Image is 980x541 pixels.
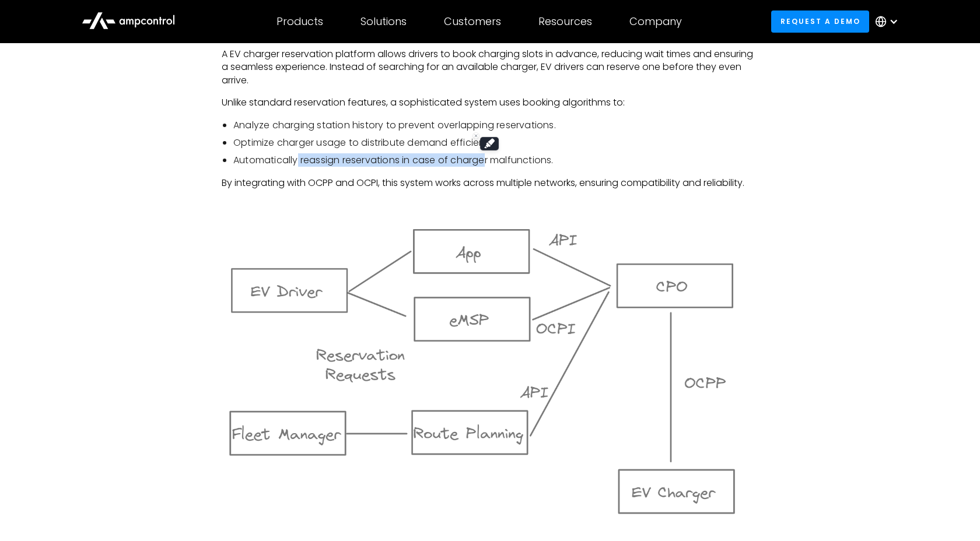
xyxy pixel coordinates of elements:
[538,15,592,28] div: Resources
[233,154,758,167] li: Automatically reassign reservations in case of charger malfunctions.
[276,15,323,28] div: Products
[233,119,758,132] li: Analyze charging station history to prevent overlapping reservations.
[222,177,758,189] p: By integrating with OCPP and OCPI, this system works across multiple networks, ensuring compatibi...
[360,15,407,28] div: Solutions
[771,10,869,32] a: Request a demo
[444,15,501,28] div: Customers
[233,136,758,149] li: Optimize charger usage to distribute demand efficiently.
[222,96,758,109] p: Unlike standard reservation features, a sophisticated system uses booking algorithms to:
[222,48,758,87] p: A EV charger reservation platform allows drivers to book charging slots in advance, reducing wait...
[629,15,682,28] div: Company
[222,222,758,521] img: EV charger reservation flow diagram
